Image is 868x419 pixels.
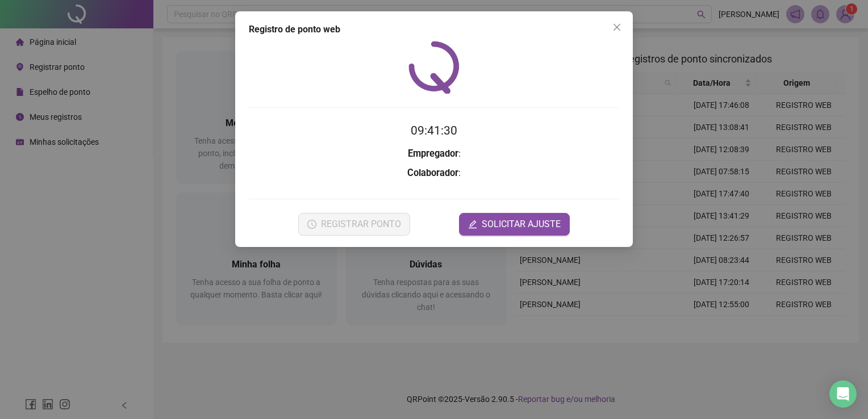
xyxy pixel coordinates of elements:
button: REGISTRAR PONTO [298,213,410,236]
span: SOLICITAR AJUSTE [482,217,561,231]
div: Open Intercom Messenger [829,380,857,408]
time: 09:41:30 [411,124,457,137]
span: edit [468,220,477,229]
button: Close [608,18,626,36]
img: QRPoint [408,41,460,94]
strong: Colaborador [407,167,458,178]
h3: : [249,146,619,161]
h3: : [249,166,619,181]
div: Registro de ponto web [249,23,619,36]
span: close [612,23,621,32]
button: editSOLICITAR AJUSTE [459,213,570,236]
strong: Empregador [408,148,458,159]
